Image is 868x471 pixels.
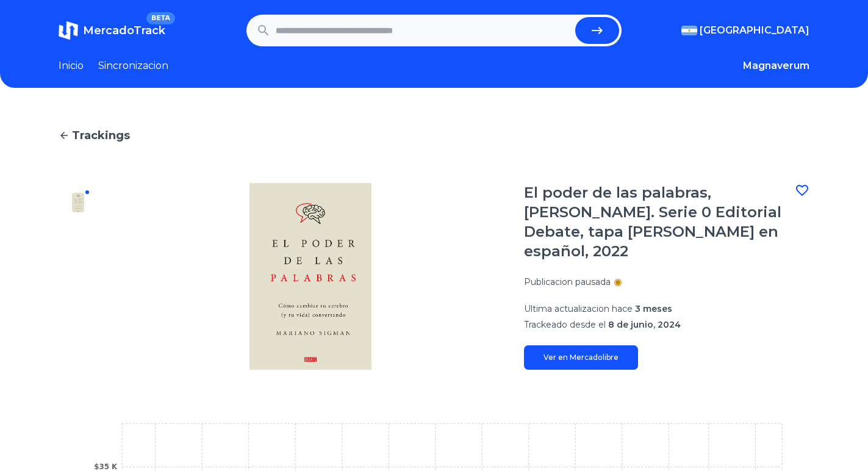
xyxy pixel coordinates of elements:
span: [GEOGRAPHIC_DATA] [700,23,809,38]
a: Inicio [59,59,84,73]
a: MercadoTrackBETA [59,21,165,40]
span: Ultima actualizacion hace [524,303,633,314]
a: Trackings [59,127,809,144]
img: El poder de las palabras, de Sigman, Mariano. Serie 0 Editorial Debate, tapa blanda en español, 2022 [122,183,500,370]
img: MercadoTrack [59,21,78,40]
span: Trackings [72,127,130,144]
span: MercadoTrack [83,24,165,37]
img: Argentina [681,26,697,35]
span: 3 meses [635,303,672,314]
span: 8 de junio, 2024 [608,319,681,330]
a: Sincronizacion [98,59,168,73]
span: BETA [146,12,175,24]
span: Trackeado desde el [524,319,606,330]
button: [GEOGRAPHIC_DATA] [681,23,809,38]
img: El poder de las palabras, de Sigman, Mariano. Serie 0 Editorial Debate, tapa blanda en español, 2022 [68,193,88,212]
tspan: $35 K [94,462,118,471]
a: Ver en Mercadolibre [524,345,638,370]
h1: El poder de las palabras, [PERSON_NAME]. Serie 0 Editorial Debate, tapa [PERSON_NAME] en español,... [524,183,795,261]
button: Magnaverum [743,59,809,73]
p: Publicacion pausada [524,276,611,288]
